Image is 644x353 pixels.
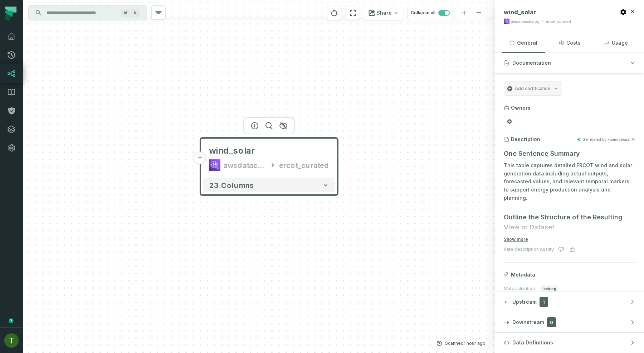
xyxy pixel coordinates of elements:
[540,297,548,307] span: 1
[209,181,254,189] span: 23 columns
[512,59,551,66] span: Documentation
[4,333,19,348] img: avatar of Tomer Galun
[504,237,528,242] button: Show more
[432,339,490,348] button: Scanned[DATE] 1:01:54 AM
[194,151,206,164] button: +
[504,286,535,292] span: Materialization
[504,212,635,232] h3: Outline the Structure of the Resulting View or Dataset
[511,271,535,278] span: Metadata
[464,340,486,346] relative-time: Sep 3, 2025, 1:01 AM GMT+3
[512,319,544,326] span: Downstream
[504,247,554,252] div: Rate description quality
[495,312,644,332] button: Downstream0
[472,6,486,20] button: zoom out
[364,6,403,20] button: Share
[515,86,550,91] span: Add certification
[512,298,537,305] span: Upstream
[279,159,329,171] div: ercot_curated
[209,145,255,156] span: wind_solar
[121,9,130,17] span: Press ⌘ + K to focus the search bar
[504,81,562,96] button: Add certification
[495,292,644,312] button: Upstream1
[540,285,559,293] span: iceberg
[445,340,486,347] p: Scanned
[512,339,553,346] span: Data Definitions
[577,137,635,141] button: Generated by Foundational AI
[511,19,540,24] div: awsdatacatalog
[504,161,635,202] p: This table captures detailed ERCOT wind and solar generation data including actual outputs, forec...
[504,149,635,159] h3: One Sentence Summary
[547,317,556,327] span: 0
[223,159,266,171] div: awsdatacatalog
[511,104,531,111] h3: Owners
[8,318,14,324] div: Tooltip anchor
[594,33,638,53] button: Usage
[408,6,453,20] button: Collapse all
[546,19,571,24] div: ercot_curated
[495,333,644,353] button: Data Definitions
[131,9,140,17] span: Press ⌘ + K to focus the search bar
[504,9,536,16] span: wind_solar
[495,53,644,73] button: Documentation
[548,33,591,53] button: Costs
[511,136,540,143] h3: Description
[502,33,545,53] button: General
